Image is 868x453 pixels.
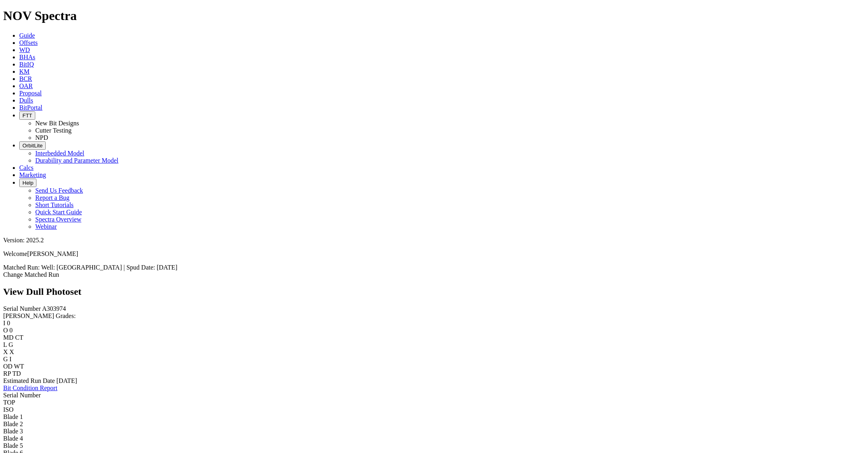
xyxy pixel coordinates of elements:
a: Guide [19,32,35,39]
a: BitPortal [19,104,42,111]
div: Version: 2025.2 [3,237,865,244]
div: [PERSON_NAME] Grades: [3,312,865,320]
span: TD [12,370,21,377]
a: KM [19,68,30,75]
label: L [3,341,7,348]
label: Serial Number [3,305,41,312]
a: Send Us Feedback [35,187,83,194]
label: OD [3,363,12,370]
a: Report a Bug [35,194,69,201]
a: BCR [19,75,32,82]
a: Calcs [19,164,34,171]
span: Blade 5 [3,442,23,449]
span: FTT [22,113,32,119]
p: Welcome [3,250,865,258]
a: BitIQ [19,61,34,68]
a: Spectra Overview [35,216,81,223]
label: MD [3,334,14,341]
span: Blade 4 [3,435,23,442]
label: I [3,320,5,326]
span: [PERSON_NAME] [27,250,78,257]
span: A303974 [42,305,66,312]
span: G [8,341,13,348]
span: CT [15,334,23,341]
a: Webinar [35,223,57,230]
button: FTT [19,111,35,120]
span: TOP [3,399,15,406]
a: New Bit Designs [35,120,79,127]
span: Serial Number [3,392,41,399]
button: OrbitLite [19,141,46,150]
span: Blade 1 [3,413,23,420]
button: Help [19,179,36,187]
span: Matched Run: [3,264,40,271]
h1: NOV Spectra [3,8,865,23]
span: Well: [GEOGRAPHIC_DATA] | Spud Date: [DATE] [41,264,178,271]
a: NPD [35,134,48,141]
span: X [10,348,14,355]
a: Quick Start Guide [35,209,82,215]
span: 0 [10,327,13,334]
label: X [3,348,8,355]
span: [DATE] [57,377,77,384]
label: O [3,327,8,334]
label: G [3,356,8,362]
span: WT [14,363,24,370]
a: Cutter Testing [35,127,72,134]
a: Offsets [19,39,38,46]
a: Change Matched Run [3,271,59,278]
span: 0 [7,320,10,326]
a: Interbedded Model [35,150,84,157]
h2: View Dull Photoset [3,286,865,297]
span: I [10,356,12,362]
a: Marketing [19,171,46,178]
a: Dulls [19,97,33,104]
a: BHAs [19,54,35,60]
span: OrbitLite [22,143,42,149]
span: Blade 2 [3,421,23,427]
span: ISO [3,406,14,413]
a: Short Tutorials [35,201,74,208]
label: RP [3,370,11,377]
a: Bit Condition Report [3,385,57,391]
span: Help [22,180,33,186]
a: WD [19,46,30,53]
span: Blade 3 [3,428,23,435]
a: OAR [19,83,33,89]
a: Proposal [19,90,42,97]
a: Durability and Parameter Model [35,157,119,164]
label: Estimated Run Date [3,377,55,384]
